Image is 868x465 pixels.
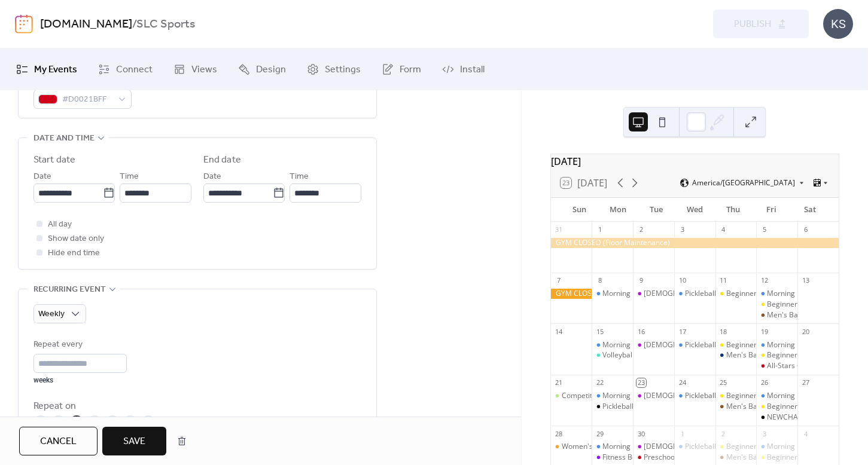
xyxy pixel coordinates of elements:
span: Connect [116,63,153,77]
div: Morning Pickleball [767,340,828,350]
div: Morning Pickleball [767,289,828,299]
div: Beginner/Intermediate Pickleball Drop-in [756,350,797,360]
div: 28 [555,429,564,438]
div: Preschool Open Gym [644,452,714,463]
div: Morning Pickleball [756,442,797,452]
div: Competitive Volleyball Drop-in [562,391,662,401]
div: F [123,415,138,430]
div: [DEMOGRAPHIC_DATA] Pickleball [644,289,756,299]
div: Tue [637,198,675,222]
div: GYM CLOSED (Floor Maintenance) [551,238,839,248]
div: All-Stars Club Respite Night - OUTREACH [756,361,797,371]
a: Settings [298,53,370,85]
span: Recurring event [33,283,106,297]
div: Fitness Bootcamp class [602,452,680,463]
div: Men's Basketball League [726,452,809,463]
div: S [141,415,156,430]
div: Repeat every [33,338,124,352]
div: Pickleball (Morning) [674,340,715,350]
div: 1 [678,429,687,438]
span: Hide end time [48,246,100,261]
div: 21 [555,378,564,387]
div: 27 [801,378,810,387]
div: Morning Pickleball Drop-in [602,442,690,452]
div: Men's Basketball League [726,402,809,412]
div: Morning Pickleball Drop-in [592,391,633,401]
div: 29 [595,429,604,438]
div: Beginner/Intermediate Pickleball Drop-in [726,391,862,401]
div: Fitness Bootcamp class [592,452,633,463]
div: Wed [675,198,714,222]
div: 5 [760,225,769,234]
a: Design [229,53,295,85]
div: Morning Pickleball Drop-in [592,442,633,452]
div: Beginner/Intermediate Pickleball Drop-in [756,452,797,463]
div: NEWCHAA Volleyball Game [767,412,858,423]
div: Pickleball (Morning) [674,391,715,401]
div: Beginner/Intermediate Pickleball Drop-in [756,299,797,310]
div: S [33,415,48,430]
div: 6 [801,225,810,234]
a: Install [433,53,494,85]
div: Start date [33,153,75,167]
div: 13 [801,276,810,285]
a: Views [165,53,226,85]
div: Beginner/Intermediate Pickleball Drop-in [715,340,757,350]
div: Volleyball Open Gym (Semi-Comp) [602,350,717,360]
div: 18 [719,327,728,336]
div: 24 [678,378,687,387]
button: Cancel [19,427,98,455]
div: T [105,415,120,430]
a: Connect [89,53,162,85]
span: Date [203,170,221,184]
div: 26 [760,378,769,387]
div: 2 [636,225,645,234]
div: Morning Pickleball [756,391,797,401]
div: 1 [595,225,604,234]
div: 3 [760,429,769,438]
div: 19 [760,327,769,336]
div: Pickleball (Morning) [685,340,751,350]
div: [DEMOGRAPHIC_DATA] Pickleball [644,340,756,350]
div: 30 [636,429,645,438]
div: Beginner/Intermediate Pickleball Drop-in [756,402,797,412]
div: Men's Basketball Drop-in [715,350,757,360]
div: Beginner/Intermediate Pickleball Drop-in [715,391,757,401]
div: 23 [636,378,645,387]
span: #D0021BFF [62,93,112,107]
div: 4 [719,225,728,234]
div: [DATE] [551,154,839,169]
div: Beginner/Intermediate Pickleball Drop-in [715,289,757,299]
div: W [87,415,102,430]
span: Views [191,63,217,77]
div: Ladies Pickleball [633,289,674,299]
div: Preschool Open Gym [633,452,674,463]
div: Ladies Pickleball [633,391,674,401]
div: 22 [595,378,604,387]
div: 16 [636,327,645,336]
span: Date and time [33,131,95,146]
div: Repeat on [33,399,359,414]
b: / [132,13,136,36]
span: Design [256,63,286,77]
div: M [51,415,66,430]
span: Install [460,63,485,77]
div: Men's Basketball Drop-in [726,350,810,360]
div: Morning Pickleball [756,289,797,299]
div: Beginner/Intermediate Pickleball Drop-in [726,442,862,452]
div: 31 [555,225,564,234]
span: Date [33,170,51,184]
a: [DOMAIN_NAME] [40,13,132,36]
div: Morning Pickleball Drop-in [602,340,690,350]
div: Men's Basketball League [715,452,757,463]
div: Volleyball Open Gym (Semi-Comp) [592,350,633,360]
div: GYM CLOSED (Floor Maintenance) [551,289,592,299]
div: Men's Basketball League [715,402,757,412]
span: Weekly [38,306,65,322]
a: Form [373,53,430,85]
div: Morning Pickleball [767,442,828,452]
div: Beginner/Intermediate Pickleball Drop-in [726,340,862,350]
div: 17 [678,327,687,336]
div: Beginner/Intermediate Pickleball Drop-in [715,442,757,452]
